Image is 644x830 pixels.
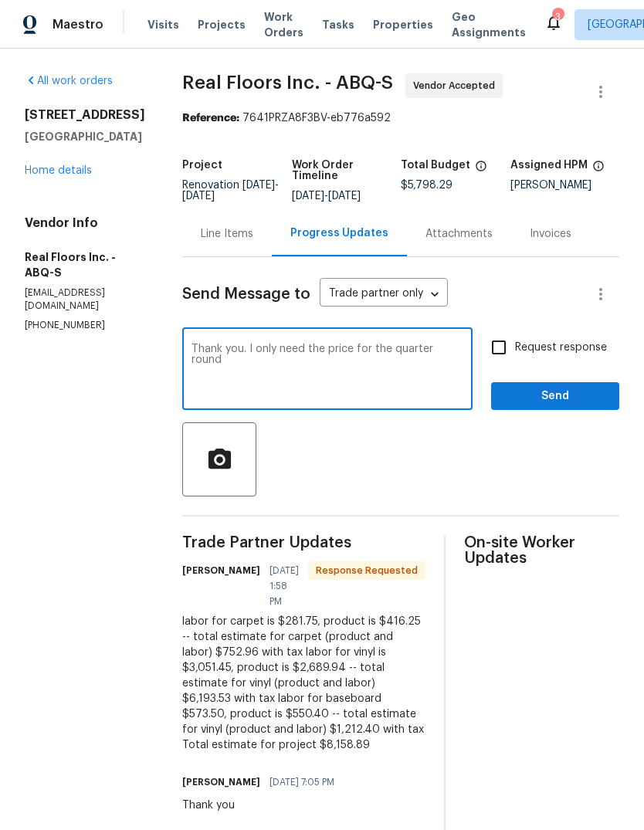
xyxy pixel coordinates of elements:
a: All work orders [25,76,113,86]
div: labor for carpet is $281.75, product is $416.25 -- total estimate for carpet (product and labor) ... [182,614,425,753]
b: Reference: [182,113,239,124]
h2: [STREET_ADDRESS] [25,107,145,123]
span: The hpm assigned to this work order. [592,160,605,180]
p: [EMAIL_ADDRESS][DOMAIN_NAME] [25,286,145,313]
div: 3 [552,9,563,25]
span: Work Orders [264,9,303,40]
span: - [182,180,279,202]
h5: Total Budget [401,160,470,171]
span: On-site Worker Updates [464,535,619,566]
p: [PHONE_NUMBER] [25,319,145,332]
span: Send Message to [182,286,310,302]
textarea: Thank you. I only need the price for the quarter round [192,344,463,398]
span: [DATE] 1:58 PM [269,563,299,609]
h6: [PERSON_NAME] [182,774,260,790]
span: Geo Assignments [452,9,526,40]
h5: Work Order Timeline [292,160,402,181]
span: Visits [147,17,179,32]
h5: [GEOGRAPHIC_DATA] [25,129,145,144]
span: Renovation [182,180,279,202]
a: Home details [25,165,92,176]
span: [DATE] [182,191,215,202]
span: [DATE] [292,191,324,202]
h5: Real Floors Inc. - ABQ-S [25,249,145,280]
span: Tasks [322,19,354,30]
div: Line Items [201,226,253,242]
h4: Vendor Info [25,215,145,231]
h6: [PERSON_NAME] [182,563,260,578]
div: Invoices [530,226,571,242]
span: [DATE] [242,180,275,191]
span: Request response [515,340,607,356]
span: [DATE] [328,191,361,202]
span: Maestro [53,17,103,32]
span: $5,798.29 [401,180,452,191]
div: Trade partner only [320,282,448,307]
h5: Assigned HPM [510,160,588,171]
div: Attachments [425,226,493,242]
div: [PERSON_NAME] [510,180,620,191]
span: Properties [373,17,433,32]
span: Trade Partner Updates [182,535,425,551]
div: 7641PRZA8F3BV-eb776a592 [182,110,619,126]
span: - [292,191,361,202]
span: The total cost of line items that have been proposed by Opendoor. This sum includes line items th... [475,160,487,180]
span: [DATE] 7:05 PM [269,774,334,790]
span: Real Floors Inc. - ABQ-S [182,73,393,92]
div: Progress Updates [290,225,388,241]
span: Vendor Accepted [413,78,501,93]
span: Response Requested [310,563,424,578]
span: Projects [198,17,246,32]
h5: Project [182,160,222,171]
button: Send [491,382,619,411]
div: Thank you [182,798,344,813]
span: Send [503,387,607,406]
